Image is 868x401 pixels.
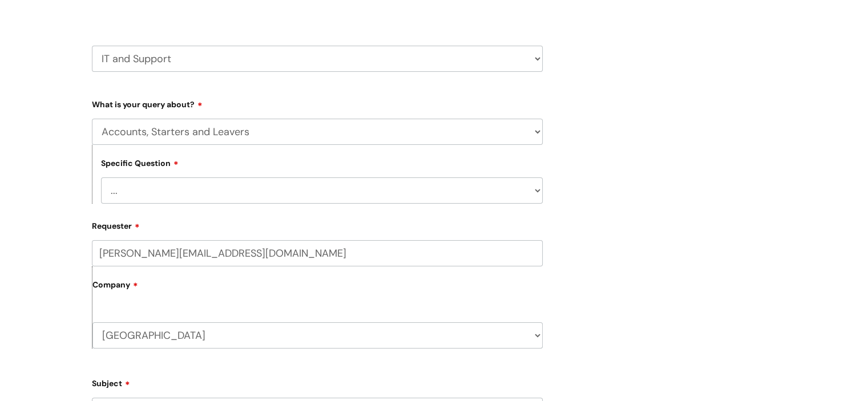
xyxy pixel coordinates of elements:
label: Company [92,276,543,302]
label: Subject [92,375,543,388]
label: Specific Question [101,157,179,168]
label: Requester [92,217,543,231]
label: What is your query about? [92,96,543,110]
input: Email [92,240,543,266]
